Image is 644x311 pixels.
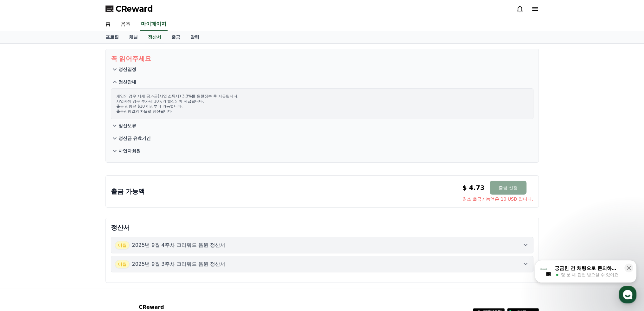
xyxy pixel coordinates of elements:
[166,31,185,43] a: 출금
[111,223,533,232] p: 정산서
[111,256,533,272] button: 이월 2025년 9월 3주차 크리워드 음원 정산서
[118,148,141,154] p: 사업자회원
[111,76,533,88] button: 정산안내
[98,210,105,215] span: 설정
[100,18,116,31] a: 홈
[140,18,168,31] a: 마이페이지
[42,201,82,216] a: 대화
[139,303,216,311] p: CReward
[20,210,24,215] span: 홈
[115,241,130,249] span: 이월
[2,201,42,216] a: 홈
[462,196,533,202] span: 최소 출금가능액은 10 USD 입니다.
[116,18,136,31] a: 음원
[111,63,533,76] button: 정산일정
[118,122,136,129] p: 정산보류
[462,183,485,192] p: $ 4.73
[118,79,136,85] p: 정산안내
[111,187,145,196] p: 출금 가능액
[124,31,143,43] a: 채널
[115,260,130,268] span: 이월
[132,260,226,268] p: 2025년 9월 3주차 크리워드 음원 정산서
[111,237,533,253] button: 이월 2025년 9월 4주차 크리워드 음원 정산서
[145,31,164,43] a: 정산서
[118,66,136,72] p: 정산일정
[490,181,526,195] button: 출금 신청
[132,241,226,249] p: 2025년 9월 4주차 크리워드 음원 정산서
[116,94,528,114] p: 개인의 경우 제세 공과금(사업 소득세) 3.3%를 원천징수 후 지급됩니다. 사업자의 경우 부가세 10%가 합산되어 지급됩니다. 출금 신청은 $10 이상부터 가능합니다. 출금신...
[111,119,533,132] button: 정산보류
[100,31,124,43] a: 프로필
[111,54,533,63] p: 꼭 읽어주세요
[185,31,204,43] a: 알림
[111,132,533,145] button: 정산금 유효기간
[116,4,153,14] span: CReward
[82,201,122,216] a: 설정
[111,145,533,157] button: 사업자회원
[105,4,153,14] a: CReward
[118,135,151,141] p: 정산금 유효기간
[58,210,66,215] span: 대화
